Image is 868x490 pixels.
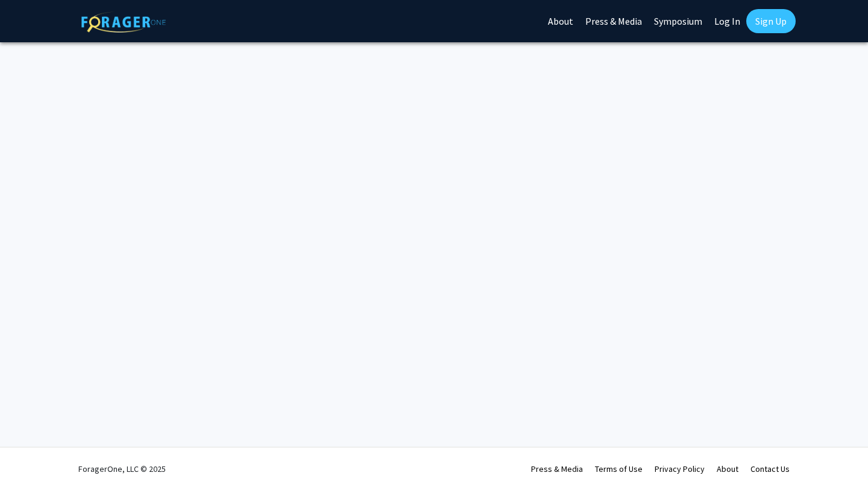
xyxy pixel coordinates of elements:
a: Sign Up [746,9,796,33]
a: About [717,463,738,474]
img: ForagerOne Logo [81,11,166,33]
a: Terms of Use [595,463,643,474]
a: Privacy Policy [655,463,705,474]
a: Press & Media [531,463,583,474]
a: Contact Us [750,463,790,474]
div: ForagerOne, LLC © 2025 [78,448,166,490]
